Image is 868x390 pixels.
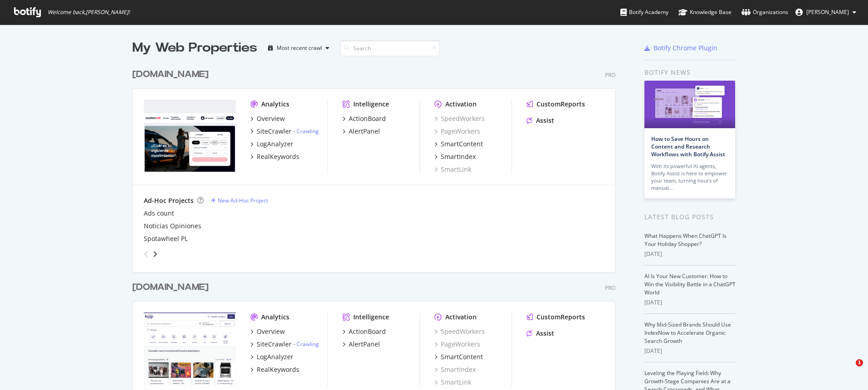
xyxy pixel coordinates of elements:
[856,359,863,366] span: 1
[651,135,725,158] a: How to Save Hours on Content and Research Workflows with Botify Assist
[257,152,299,161] div: RealKeywords
[144,221,201,231] a: Noticias Opiniones
[257,140,293,149] div: LogAnalyzer
[257,365,299,374] div: RealKeywords
[536,329,554,338] div: Assist
[144,209,174,218] a: Ads count
[257,340,292,349] div: SiteCrawler
[261,313,289,322] div: Analytics
[250,127,319,136] a: SiteCrawler- Crawling
[152,250,158,259] div: angle-right
[434,327,485,336] a: SpeedWorkers
[264,41,333,55] button: Most recent crawl
[342,114,386,123] a: ActionBoard
[250,365,299,374] a: RealKeywords
[445,100,477,109] div: Activation
[441,352,483,361] div: SmartContent
[132,281,212,294] a: [DOMAIN_NAME]
[644,212,736,222] div: Latest Blog Posts
[527,100,585,109] a: CustomReports
[434,365,476,374] a: SmartIndex
[536,313,585,322] div: CustomReports
[144,196,194,205] div: Ad-Hoc Projects
[644,272,736,296] a: AI Is Your New Customer: How to Win the Visibility Battle in a ChatGPT World
[48,9,130,16] span: Welcome back, [PERSON_NAME] !
[441,152,476,161] div: SmartIndex
[806,8,849,16] span: Marta Leira Gomez
[277,45,322,51] div: Most recent crawl
[257,327,285,336] div: Overview
[527,329,554,338] a: Assist
[218,197,268,204] div: New Ad-Hoc Project
[644,299,736,307] div: [DATE]
[788,5,863,19] button: [PERSON_NAME]
[349,327,386,336] div: ActionBoard
[293,340,319,348] div: -
[536,116,554,125] div: Assist
[257,114,285,123] div: Overview
[250,140,293,149] a: LogAnalyzer
[342,340,380,349] a: AlertPanel
[297,340,319,348] a: Crawling
[353,313,389,322] div: Intelligence
[353,100,389,109] div: Intelligence
[434,152,476,161] a: SmartIndex
[140,247,152,261] div: angle-left
[250,340,319,349] a: SiteCrawler- Crawling
[144,234,188,243] a: Spotawheel PL
[653,43,717,53] div: Botify Chrome Plugin
[445,313,477,322] div: Activation
[434,340,480,349] a: PageWorkers
[293,127,319,135] div: -
[441,140,483,149] div: SmartContent
[651,163,728,192] div: With its powerful AI agents, Botify Assist is here to empower your team, turning hours of manual…
[527,116,554,125] a: Assist
[144,100,236,173] img: coches.net
[132,281,209,294] div: [DOMAIN_NAME]
[644,81,735,128] img: How to Save Hours on Content and Research Workflows with Botify Assist
[434,352,483,361] a: SmartContent
[434,127,480,136] a: PageWorkers
[257,352,293,361] div: LogAnalyzer
[297,127,319,135] a: Crawling
[340,40,440,56] input: Search
[644,347,736,355] div: [DATE]
[678,8,731,17] div: Knowledge Base
[644,250,736,258] div: [DATE]
[434,114,485,123] a: SpeedWorkers
[605,284,615,292] div: Pro
[349,114,386,123] div: ActionBoard
[250,152,299,161] a: RealKeywords
[257,127,292,136] div: SiteCrawler
[211,197,268,204] a: New Ad-Hoc Project
[434,165,471,174] a: SmartLink
[132,68,212,81] a: [DOMAIN_NAME]
[620,8,668,17] div: Botify Academy
[741,8,788,17] div: Organizations
[837,359,859,381] iframe: Intercom live chat
[342,127,380,136] a: AlertPanel
[434,140,483,149] a: SmartContent
[144,313,236,386] img: kijiji.ca
[132,68,209,81] div: [DOMAIN_NAME]
[644,232,727,248] a: What Happens When ChatGPT Is Your Holiday Shopper?
[250,114,285,123] a: Overview
[349,340,380,349] div: AlertPanel
[342,327,386,336] a: ActionBoard
[527,313,585,322] a: CustomReports
[644,43,717,53] a: Botify Chrome Plugin
[132,39,257,57] div: My Web Properties
[250,327,285,336] a: Overview
[261,100,289,109] div: Analytics
[250,352,293,361] a: LogAnalyzer
[434,378,471,387] a: SmartLink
